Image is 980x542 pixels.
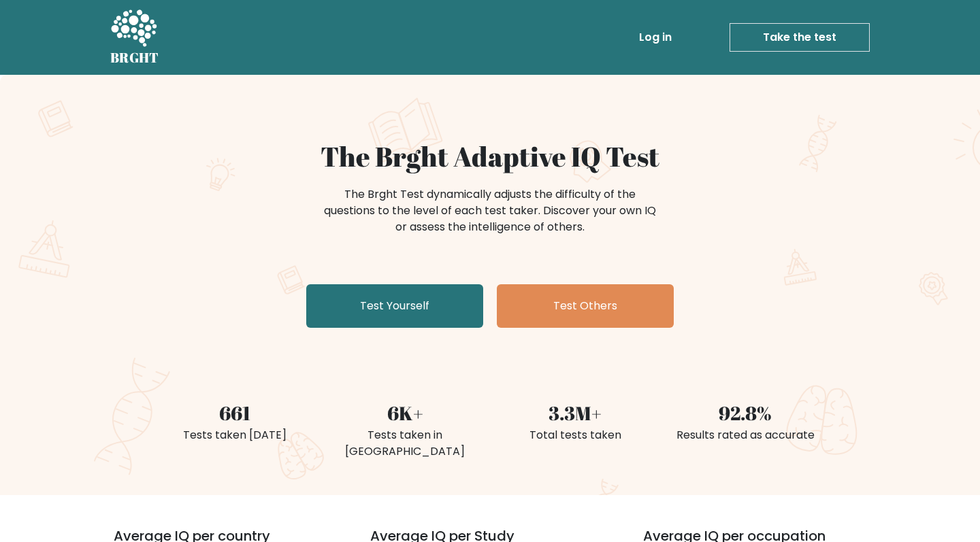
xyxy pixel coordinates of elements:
div: 661 [158,399,312,427]
a: Test Others [497,284,674,328]
div: Tests taken [DATE] [158,427,312,443]
div: Total tests taken [498,427,652,443]
div: The Brght Test dynamically adjusts the difficulty of the questions to the level of each test take... [320,186,660,235]
h5: BRGHT [110,50,159,66]
div: 6K+ [328,399,482,427]
div: 3.3M+ [498,399,652,427]
a: BRGHT [110,5,159,69]
h1: The Brght Adaptive IQ Test [158,140,822,173]
a: Test Yourself [306,284,483,328]
div: 92.8% [668,399,822,427]
div: Tests taken in [GEOGRAPHIC_DATA] [328,427,482,460]
a: Log in [634,24,677,51]
a: Take the test [730,23,870,52]
div: Results rated as accurate [668,427,822,443]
